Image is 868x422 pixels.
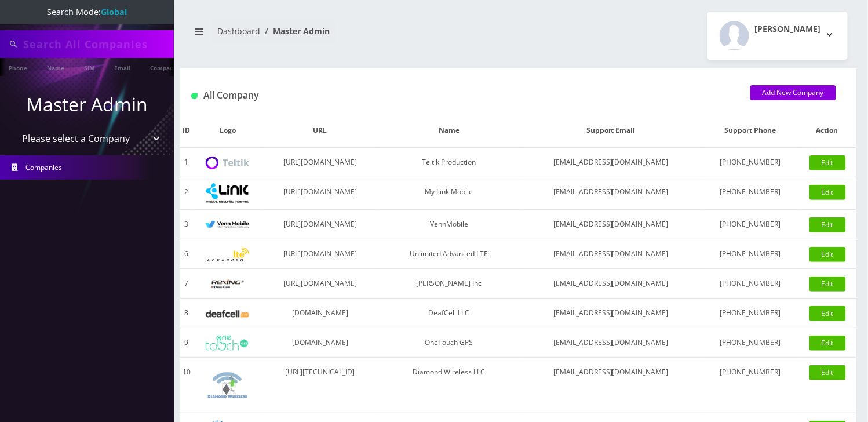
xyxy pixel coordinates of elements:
[520,114,702,148] th: Support Email
[702,299,798,328] td: [PHONE_NUMBER]
[262,177,378,210] td: [URL][DOMAIN_NAME]
[180,114,193,148] th: ID
[378,269,520,299] td: [PERSON_NAME] Inc
[520,358,702,413] td: [EMAIL_ADDRESS][DOMAIN_NAME]
[520,269,702,299] td: [EMAIL_ADDRESS][DOMAIN_NAME]
[378,148,520,177] td: Teltik Production
[702,358,798,413] td: [PHONE_NUMBER]
[809,155,846,170] a: Edit
[809,185,846,200] a: Edit
[262,358,378,413] td: [URL][TECHNICAL_ID]
[809,277,846,292] a: Edit
[520,177,702,210] td: [EMAIL_ADDRESS][DOMAIN_NAME]
[520,148,702,177] td: [EMAIL_ADDRESS][DOMAIN_NAME]
[108,58,136,76] a: Email
[809,217,846,232] a: Edit
[702,269,798,299] td: [PHONE_NUMBER]
[262,239,378,269] td: [URL][DOMAIN_NAME]
[206,310,249,318] img: DeafCell LLC
[206,183,249,203] img: My Link Mobile
[262,299,378,328] td: [DOMAIN_NAME]
[260,25,330,37] li: Master Admin
[809,247,846,262] a: Edit
[378,239,520,269] td: Unlimited Advanced LTE
[755,24,821,34] h2: [PERSON_NAME]
[798,114,856,148] th: Action
[188,19,509,52] nav: breadcrumb
[378,210,520,239] td: VennMobile
[180,239,193,269] td: 6
[206,221,249,229] img: VennMobile
[41,58,70,76] a: Name
[217,26,260,37] a: Dashboard
[191,93,198,99] img: All Company
[191,90,733,101] h1: All Company
[378,114,520,148] th: Name
[144,58,183,76] a: Company
[262,328,378,358] td: [DOMAIN_NAME]
[809,306,846,321] a: Edit
[750,85,836,100] a: Add New Company
[378,299,520,328] td: DeafCell LLC
[206,248,249,262] img: Unlimited Advanced LTE
[78,58,100,76] a: SIM
[520,299,702,328] td: [EMAIL_ADDRESS][DOMAIN_NAME]
[47,6,127,17] span: Search Mode:
[262,114,378,148] th: URL
[520,210,702,239] td: [EMAIL_ADDRESS][DOMAIN_NAME]
[180,358,193,413] td: 10
[702,210,798,239] td: [PHONE_NUMBER]
[3,58,33,76] a: Phone
[180,269,193,299] td: 7
[180,148,193,177] td: 1
[101,6,127,17] strong: Global
[378,177,520,210] td: My Link Mobile
[809,336,846,351] a: Edit
[378,358,520,413] td: Diamond Wireless LLC
[206,157,249,170] img: Teltik Production
[809,365,846,380] a: Edit
[180,177,193,210] td: 2
[702,114,798,148] th: Support Phone
[262,148,378,177] td: [URL][DOMAIN_NAME]
[262,269,378,299] td: [URL][DOMAIN_NAME]
[702,239,798,269] td: [PHONE_NUMBER]
[25,162,62,172] span: Companies
[206,336,249,351] img: OneTouch GPS
[520,239,702,269] td: [EMAIL_ADDRESS][DOMAIN_NAME]
[193,114,262,148] th: Logo
[180,299,193,328] td: 8
[702,148,798,177] td: [PHONE_NUMBER]
[180,328,193,358] td: 9
[707,12,848,60] button: [PERSON_NAME]
[378,328,520,358] td: OneTouch GPS
[23,33,171,55] input: Search All Companies
[180,210,193,239] td: 3
[262,210,378,239] td: [URL][DOMAIN_NAME]
[206,363,249,407] img: Diamond Wireless LLC
[702,328,798,358] td: [PHONE_NUMBER]
[520,328,702,358] td: [EMAIL_ADDRESS][DOMAIN_NAME]
[702,177,798,210] td: [PHONE_NUMBER]
[206,279,249,290] img: Rexing Inc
